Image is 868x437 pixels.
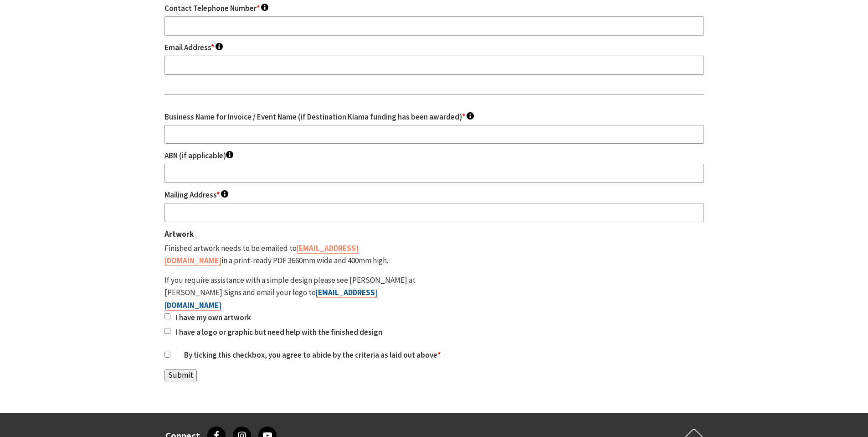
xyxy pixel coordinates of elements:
label: I have a logo or graphic but need help with the finished design [176,326,416,338]
span: Artwork [164,229,194,239]
label: Business Name for Invoice / Event Name (if Destination Kiama funding has been awarded) [164,112,474,122]
p: Finished artwork needs to be emailed to in a print-ready PDF 3660mm wide and 400mm high. [164,242,416,267]
p: If you require assistance with a simple design please see [PERSON_NAME] at [PERSON_NAME] Signs an... [164,274,416,312]
label: I have my own artwork [176,312,416,324]
a: [EMAIL_ADDRESS][DOMAIN_NAME] [164,287,378,310]
label: Email Address [164,42,223,52]
input: Submit [164,369,197,381]
label: ABN (if applicable) [164,151,233,161]
label: Contact Telephone Number [164,3,268,13]
label: By ticking this checkbox, you agree to abide by the criteria as laid out above [184,349,441,361]
label: Mailing Address [164,190,228,200]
